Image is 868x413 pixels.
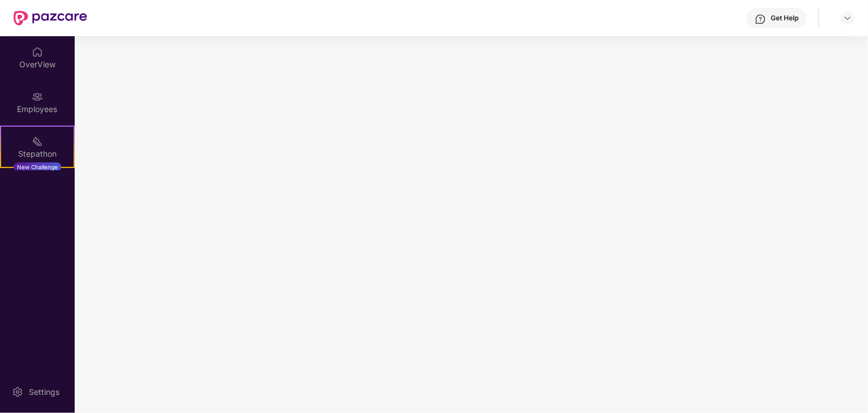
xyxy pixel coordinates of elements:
img: svg+xml;base64,PHN2ZyBpZD0iSG9tZSIgeG1sbnM9Imh0dHA6Ly93d3cudzMub3JnLzIwMDAvc3ZnIiB3aWR0aD0iMjAiIG... [32,46,43,58]
div: Settings [25,386,63,398]
img: svg+xml;base64,PHN2ZyBpZD0iU2V0dGluZy0yMHgyMCIgeG1sbnM9Imh0dHA6Ly93d3cudzMub3JnLzIwMDAvc3ZnIiB3aW... [12,386,23,398]
img: svg+xml;base64,PHN2ZyB4bWxucz0iaHR0cDovL3d3dy53My5vcmcvMjAwMC9zdmciIHdpZHRoPSIyMSIgaGVpZ2h0PSIyMC... [32,136,43,147]
img: svg+xml;base64,PHN2ZyBpZD0iSGVscC0zMngzMiIgeG1sbnM9Imh0dHA6Ly93d3cudzMub3JnLzIwMDAvc3ZnIiB3aWR0aD... [755,14,766,25]
img: svg+xml;base64,PHN2ZyBpZD0iRW1wbG95ZWVzIiB4bWxucz0iaHR0cDovL3d3dy53My5vcmcvMjAwMC9zdmciIHdpZHRoPS... [32,91,43,102]
img: New Pazcare Logo [14,11,87,25]
div: Stepathon [1,148,74,160]
div: Get Help [771,14,798,23]
div: New Challenge [14,162,61,171]
img: svg+xml;base64,PHN2ZyBpZD0iRHJvcGRvd24tMzJ4MzIiIHhtbG5zPSJodHRwOi8vd3d3LnczLm9yZy8yMDAwL3N2ZyIgd2... [843,14,852,23]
